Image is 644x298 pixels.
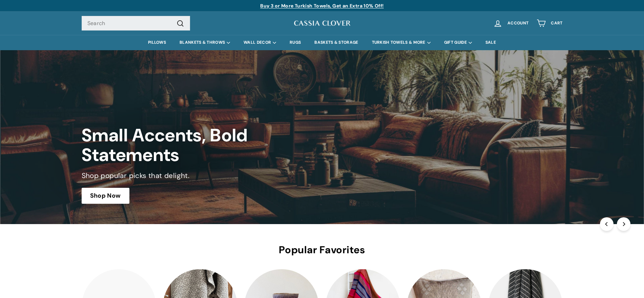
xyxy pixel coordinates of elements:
[479,35,503,50] a: SALE
[283,35,308,50] a: RUGS
[600,217,614,231] button: Previous
[533,13,566,33] a: Cart
[365,35,437,50] summary: TURKISH TOWELS & MORE
[507,21,528,25] span: Account
[237,35,283,50] summary: WALL DECOR
[437,35,479,50] summary: GIFT GUIDE
[82,244,563,256] h2: Popular Favorites
[141,35,173,50] a: PILLOWS
[260,3,383,9] a: Buy 3 or More Turkish Towels, Get an Extra 10% Off!
[82,16,190,31] input: Search
[173,35,237,50] summary: BLANKETS & THROWS
[68,35,576,50] div: Primary
[551,21,562,25] span: Cart
[308,35,365,50] a: BASKETS & STORAGE
[617,217,630,231] button: Next
[489,13,533,33] a: Account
